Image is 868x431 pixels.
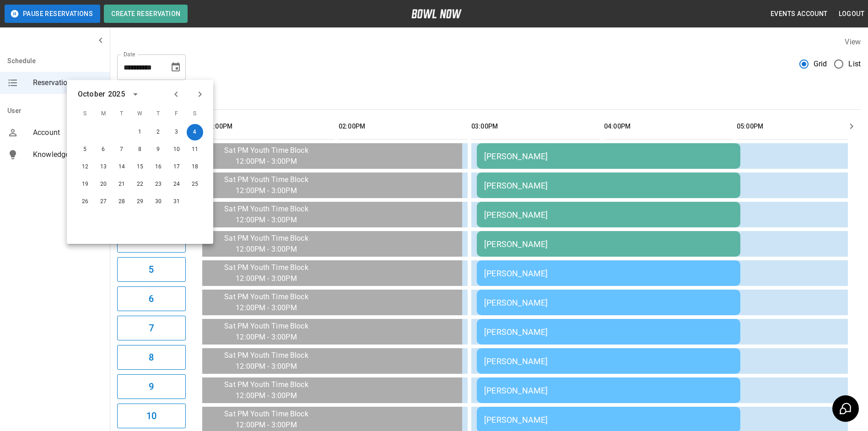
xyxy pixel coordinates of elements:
[150,159,167,175] button: Oct 16, 2025
[132,141,148,158] button: Oct 8, 2025
[845,38,861,46] label: View
[33,77,102,88] span: Reservations
[146,409,156,423] h6: 10
[77,105,93,123] span: S
[117,316,186,340] button: 7
[767,5,831,22] button: Events Account
[484,269,733,278] div: [PERSON_NAME]
[150,124,167,140] button: Oct 2, 2025
[117,286,186,311] button: 6
[192,86,208,102] button: Next month
[149,379,154,394] h6: 9
[187,159,203,175] button: Oct 18, 2025
[168,159,185,175] button: Oct 17, 2025
[484,327,733,337] div: [PERSON_NAME]
[132,194,148,210] button: Oct 29, 2025
[168,141,185,158] button: Oct 10, 2025
[484,415,733,425] div: [PERSON_NAME]
[814,59,827,70] span: Grid
[77,194,93,210] button: Oct 26, 2025
[484,298,733,307] div: [PERSON_NAME]
[484,356,733,366] div: [PERSON_NAME]
[484,151,733,161] div: [PERSON_NAME]
[150,194,167,210] button: Oct 30, 2025
[168,105,185,123] span: F
[117,345,186,370] button: 8
[113,194,130,210] button: Oct 28, 2025
[33,149,102,160] span: Knowledge Base
[484,239,733,249] div: [PERSON_NAME]
[484,210,733,220] div: [PERSON_NAME]
[149,291,154,306] h6: 6
[78,89,105,100] div: October
[95,159,112,175] button: Oct 13, 2025
[835,5,868,22] button: Logout
[484,181,733,190] div: [PERSON_NAME]
[77,176,93,193] button: Oct 19, 2025
[168,176,185,193] button: Oct 24, 2025
[95,141,112,158] button: Oct 6, 2025
[33,127,102,138] span: Account
[104,5,188,23] button: Create Reservation
[848,59,861,70] span: List
[77,159,93,175] button: Oct 12, 2025
[484,386,733,395] div: [PERSON_NAME]
[95,194,112,210] button: Oct 27, 2025
[113,141,130,158] button: Oct 7, 2025
[77,141,93,158] button: Oct 5, 2025
[168,194,185,210] button: Oct 31, 2025
[150,105,167,123] span: T
[113,176,130,193] button: Oct 21, 2025
[117,87,861,109] div: inventory tabs
[187,105,203,123] span: S
[150,176,167,193] button: Oct 23, 2025
[132,105,148,123] span: W
[132,124,148,140] button: Oct 1, 2025
[168,86,184,102] button: Previous month
[108,89,125,100] div: 2025
[113,159,130,175] button: Oct 14, 2025
[150,141,167,158] button: Oct 9, 2025
[117,257,186,282] button: 5
[5,5,100,23] button: Pause Reservations
[95,176,112,193] button: Oct 20, 2025
[117,374,186,399] button: 9
[167,58,185,76] button: Choose date, selected date is Oct 4, 2025
[128,86,143,102] button: calendar view is open, switch to year view
[187,176,203,193] button: Oct 25, 2025
[132,159,148,175] button: Oct 15, 2025
[149,262,154,277] h6: 5
[132,176,148,193] button: Oct 22, 2025
[187,141,203,158] button: Oct 11, 2025
[168,124,185,140] button: Oct 3, 2025
[113,105,130,123] span: T
[149,321,154,335] h6: 7
[95,105,112,123] span: M
[149,350,154,365] h6: 8
[411,9,462,18] img: logo
[187,124,203,140] button: Oct 4, 2025
[117,404,186,428] button: 10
